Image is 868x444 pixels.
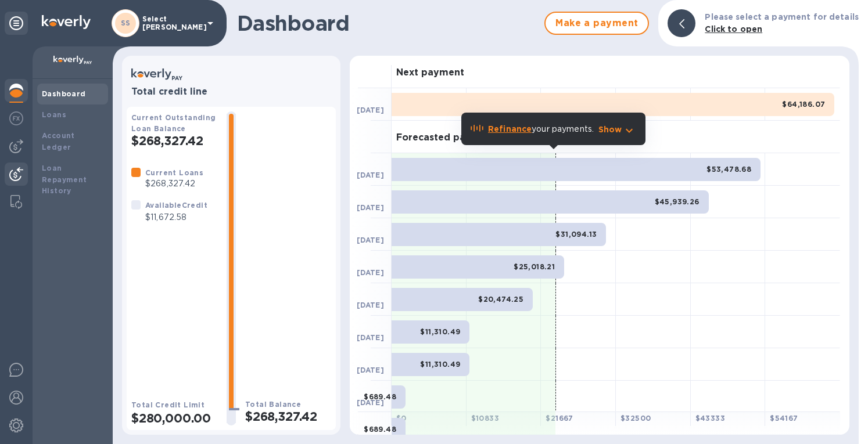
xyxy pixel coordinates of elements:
[357,203,384,212] b: [DATE]
[488,124,532,133] b: Refinance
[131,133,217,148] h2: $268,327.42
[555,230,597,239] b: $31,094.13
[705,12,859,21] b: Please select a payment for details
[478,295,523,304] b: $20,474.25
[357,106,384,114] b: [DATE]
[396,132,501,143] h3: Forecasted payments
[488,123,594,135] p: your payments.
[705,24,762,34] b: Click to open
[357,398,384,407] b: [DATE]
[555,16,639,30] span: Make a payment
[357,171,384,179] b: [DATE]
[145,201,207,210] b: Available Credit
[145,178,203,190] p: $268,327.42
[145,168,203,177] b: Current Loans
[237,11,539,35] h1: Dashboard
[364,425,396,434] b: $689.48
[42,89,86,98] b: Dashboard
[357,366,384,374] b: [DATE]
[357,236,384,244] b: [DATE]
[42,131,75,151] b: Account Ledger
[145,211,207,223] p: $11,672.58
[357,301,384,309] b: [DATE]
[420,327,460,336] b: $11,310.49
[598,124,622,135] p: Show
[131,113,216,133] b: Current Outstanding Loan Balance
[598,124,636,135] button: Show
[245,409,331,424] h2: $268,327.42
[620,414,651,423] b: $ 32500
[364,392,396,401] b: $689.48
[245,400,301,409] b: Total Balance
[706,165,751,174] b: $53,478.68
[9,111,23,125] img: Foreign exchange
[5,12,28,35] div: Unpin categories
[770,414,798,423] b: $ 54167
[782,100,825,109] b: $64,186.07
[420,360,460,369] b: $11,310.49
[357,333,384,342] b: [DATE]
[121,19,131,27] b: SS
[357,268,384,277] b: [DATE]
[142,15,200,31] p: Select [PERSON_NAME]
[396,67,464,78] h3: Next payment
[42,15,91,29] img: Logo
[42,110,66,119] b: Loans
[695,414,725,423] b: $ 43333
[514,262,555,271] b: $25,018.21
[546,414,573,423] b: $ 21667
[544,12,649,35] button: Make a payment
[131,411,217,425] h2: $280,000.00
[131,86,331,98] h3: Total credit line
[42,164,87,196] b: Loan Repayment History
[131,400,205,409] b: Total Credit Limit
[655,197,700,206] b: $45,939.26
